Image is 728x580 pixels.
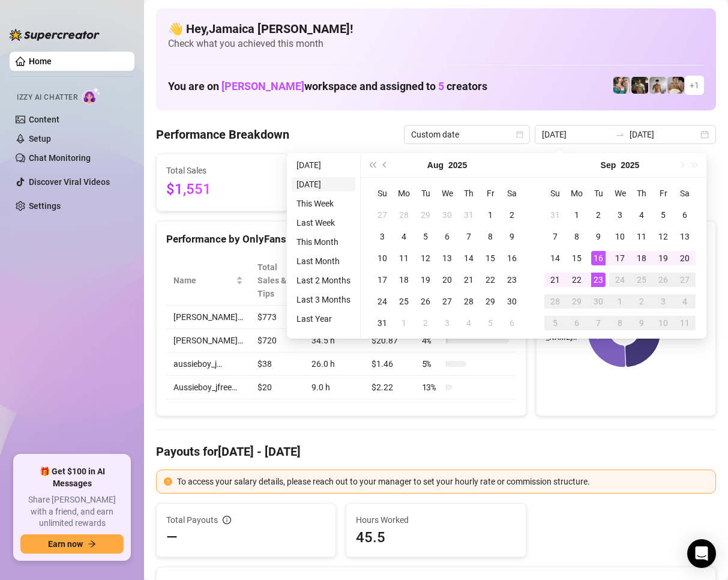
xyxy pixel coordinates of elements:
div: 4 [678,294,692,309]
td: 2025-08-20 [436,269,458,291]
td: 2025-08-24 [372,291,393,312]
div: 27 [678,273,692,287]
td: 2025-09-03 [609,204,631,226]
img: logo-BBDzfeDw.svg [10,29,100,41]
div: 1 [483,208,498,222]
td: 2025-08-11 [393,247,415,269]
span: — [166,528,178,547]
div: 14 [548,251,562,265]
div: 10 [613,229,627,244]
td: 2025-09-25 [631,269,652,291]
div: 17 [375,273,390,287]
th: Mo [393,183,415,204]
div: 5 [656,208,670,222]
a: Discover Viral Videos [29,177,110,187]
td: 2025-10-01 [609,291,631,312]
td: 2025-09-06 [674,204,696,226]
span: 45.5 [356,528,516,547]
td: 2025-08-25 [393,291,415,312]
span: arrow-right [88,540,96,548]
div: 22 [483,273,498,287]
div: 28 [397,208,411,222]
span: Check what you achieved this month [168,37,704,50]
td: 2025-10-09 [631,312,652,334]
div: 20 [440,273,454,287]
div: 6 [678,208,692,222]
td: 2025-08-05 [415,226,436,247]
div: 6 [570,316,584,330]
div: 5 [418,229,433,244]
li: Last Year [292,312,355,326]
th: Su [372,183,393,204]
td: 2025-10-04 [674,291,696,312]
td: 2025-09-14 [544,247,566,269]
button: Choose a year [448,153,467,177]
td: 2025-09-06 [501,312,523,334]
td: 2025-08-16 [501,247,523,269]
td: 2025-09-27 [674,269,696,291]
div: 2 [505,208,519,222]
div: 19 [656,251,670,265]
div: 25 [634,273,649,287]
span: 4 % [422,334,441,347]
td: $720 [250,329,304,352]
th: We [436,183,458,204]
img: Tony [631,77,648,94]
div: 24 [375,294,390,309]
td: 2025-08-18 [393,269,415,291]
td: 2025-07-30 [436,204,458,226]
span: Hours Worked [356,513,516,527]
div: 31 [375,316,390,330]
div: 16 [591,251,606,265]
td: 2025-08-03 [372,226,393,247]
button: Previous month (PageUp) [379,153,392,177]
div: 8 [570,229,584,244]
th: Tu [588,183,609,204]
td: 2025-08-10 [372,247,393,269]
button: Choose a month [427,153,444,177]
div: 6 [505,316,519,330]
td: 2025-08-06 [436,226,458,247]
td: 2025-08-22 [480,269,501,291]
div: 1 [397,316,411,330]
div: 15 [483,251,498,265]
div: 30 [591,294,606,309]
div: 23 [591,273,606,287]
td: 2025-09-11 [631,226,652,247]
td: 2025-09-16 [588,247,609,269]
td: 2025-09-01 [566,204,588,226]
td: 2025-09-09 [588,226,609,247]
td: 9.0 h [304,376,364,399]
td: 2025-08-31 [372,312,393,334]
th: Fr [652,183,674,204]
div: 7 [548,229,562,244]
td: 2025-10-05 [544,312,566,334]
div: 31 [548,208,562,222]
div: 13 [678,229,692,244]
td: $2.22 [364,376,414,399]
td: 2025-09-05 [480,312,501,334]
div: 1 [613,294,627,309]
td: 2025-09-08 [566,226,588,247]
td: 2025-09-02 [415,312,436,334]
td: 2025-08-31 [544,204,566,226]
div: 30 [505,294,519,309]
li: This Week [292,196,355,211]
td: 2025-09-10 [609,226,631,247]
td: 2025-10-11 [674,312,696,334]
div: 4 [462,316,476,330]
div: 4 [397,229,411,244]
td: 2025-09-02 [588,204,609,226]
li: [DATE] [292,177,355,192]
td: 2025-08-28 [458,291,480,312]
li: This Month [292,235,355,249]
a: Chat Monitoring [29,153,91,163]
td: Aussieboy_jfree… [166,376,250,399]
td: 2025-08-04 [393,226,415,247]
td: 2025-09-07 [544,226,566,247]
td: 2025-08-19 [415,269,436,291]
td: [PERSON_NAME]… [166,329,250,352]
div: 14 [462,251,476,265]
input: Start date [542,128,610,141]
div: 21 [548,273,562,287]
